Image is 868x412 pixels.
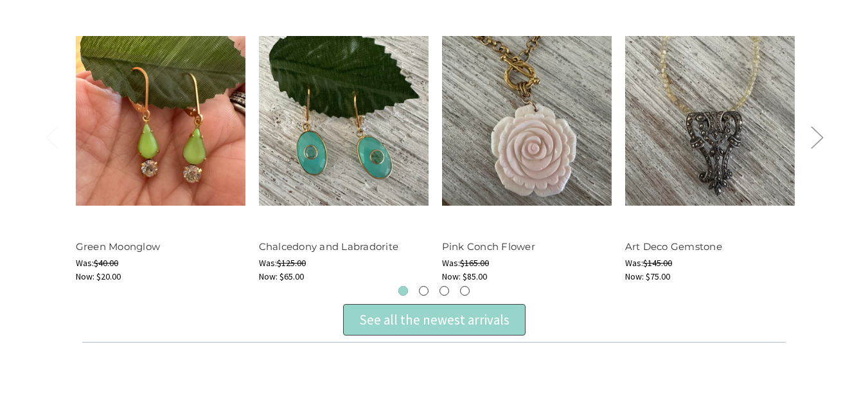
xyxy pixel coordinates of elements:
div: Was: [76,256,245,270]
a: Pink Conch Flower [442,9,612,233]
span: $165.00 [460,257,489,269]
span: $40.00 [94,257,118,269]
div: Was: [625,256,795,270]
span: Now: [259,271,278,282]
span: Now: [76,271,94,282]
img: Pink Conch Flower [442,36,612,206]
span: $65.00 [279,271,304,282]
a: Green Moonglow [76,9,245,233]
a: Pink Conch Flower [442,240,535,253]
span: $85.00 [463,271,487,282]
button: Next [804,118,829,157]
img: Art Deco Gemstone [625,36,795,206]
a: Green Moonglow [76,240,161,253]
div: See all the newest arrivals [343,304,526,336]
span: $20.00 [96,271,121,282]
div: Was: [442,256,612,270]
img: Chalcedony and Labradorite [259,36,429,206]
span: $75.00 [646,271,670,282]
span: Now: [442,271,461,282]
button: 3 of 3 [439,286,449,296]
button: 4 of 3 [460,286,470,296]
a: Chalcedony and Labradorite [259,240,399,253]
a: Art Deco Gemstone [625,9,795,233]
div: Was: [259,256,429,270]
div: See all the newest arrivals [359,310,509,330]
button: Previous [39,118,64,157]
button: 1 of 3 [398,286,408,296]
a: Art Deco Gemstone [625,240,722,253]
span: Now: [625,271,644,282]
span: $145.00 [643,257,672,269]
img: Green Moonglow [76,36,245,206]
span: $125.00 [277,257,306,269]
button: 2 of 3 [419,286,429,296]
a: Chalcedony and Labradorite [259,9,429,233]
